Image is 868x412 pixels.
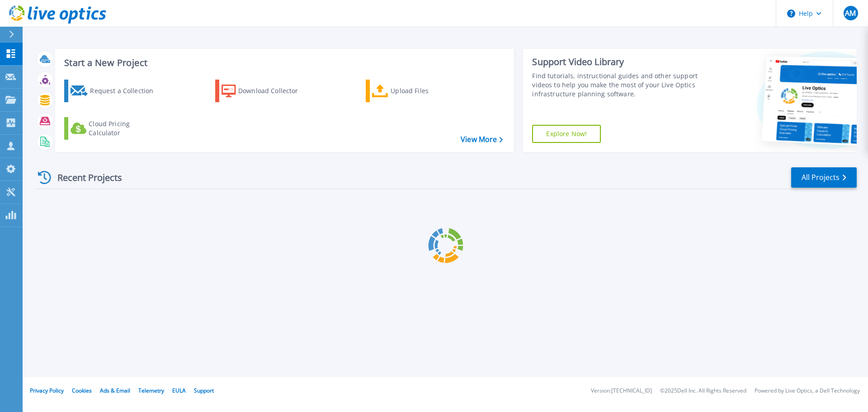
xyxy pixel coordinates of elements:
a: Privacy Policy [30,387,64,394]
a: Cookies [72,387,92,394]
a: EULA [172,387,186,394]
a: Download Collector [215,80,316,102]
a: All Projects [791,167,857,188]
div: Find tutorials, instructional guides and other support videos to help you make the most of your L... [532,71,702,99]
div: Request a Collection [90,82,162,100]
div: Recent Projects [35,166,134,189]
span: AM [845,9,856,17]
div: Upload Files [391,82,463,100]
h3: Start a New Project [64,58,503,68]
a: Cloud Pricing Calculator [64,117,165,140]
a: View More [461,135,503,144]
div: Support Video Library [532,56,702,68]
a: Telemetry [138,387,164,394]
a: Explore Now! [532,125,601,143]
div: Download Collector [238,82,311,100]
a: Support [194,387,214,394]
li: Version: [TECHNICAL_ID] [591,388,652,394]
li: © 2025 Dell Inc. All Rights Reserved [660,388,746,394]
a: Request a Collection [64,80,165,102]
div: Cloud Pricing Calculator [89,119,161,137]
a: Upload Files [366,80,467,102]
a: Ads & Email [100,387,130,394]
li: Powered by Live Optics, a Dell Technology [755,388,860,394]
